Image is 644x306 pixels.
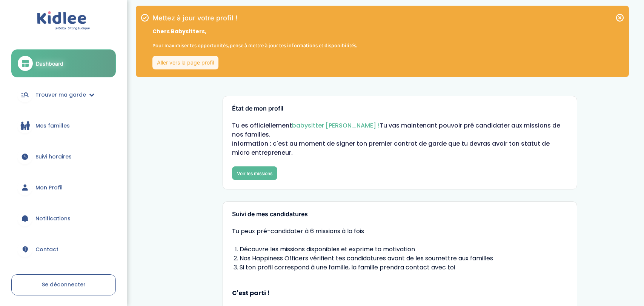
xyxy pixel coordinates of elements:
img: logo.svg [37,11,90,31]
a: Voir les missions [232,166,277,180]
h3: État de mon profil [232,105,568,112]
li: Nos Happiness Officers vérifient tes candidatures avant de les soumettre aux familles [240,254,568,263]
a: Se déconnecter [11,274,116,295]
a: Dashboard [11,49,116,77]
a: Aller vers la page profil [152,56,218,69]
span: Trouver ma garde [35,91,86,99]
span: Contact [35,246,58,254]
p: Chers Babysitters, [152,28,357,35]
h1: Mettez à jour votre profil ! [152,15,357,22]
li: Si ton profil correspond à une famille, la famille prendra contact avec toi [240,263,568,272]
li: Découvre les missions disponibles et exprime ta motivation [240,245,568,254]
a: Notifications [11,205,116,232]
a: Trouver ma garde [11,81,116,108]
span: Mon Profil [35,184,63,192]
span: Se déconnecter [42,281,86,288]
span: Tu peux pré-candidater à 6 missions à la fois [232,227,568,236]
span: Notifications [35,215,71,223]
span: Dashboard [36,60,63,68]
a: Mon Profil [11,174,116,201]
p: Tu es officiellement Tu vas maintenant pouvoir pré candidater aux missions de nos familles. [232,121,568,139]
a: Mes familles [11,112,116,139]
span: Mes familles [35,122,70,130]
span: Suivi horaires [35,153,72,161]
h3: Suivi de mes candidatures [232,211,568,218]
strong: C'est parti ! [232,289,568,298]
a: Suivi horaires [11,143,116,170]
span: babysitter [PERSON_NAME] ! [292,121,380,130]
p: Information : c'est au moment de signer ton premier contrat de garde que tu devras avoir ton stat... [232,139,568,157]
p: Pour maximiser tes opportunités, pense à mettre à jour tes informations et disponibilités. [152,42,357,50]
a: Contact [11,236,116,263]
